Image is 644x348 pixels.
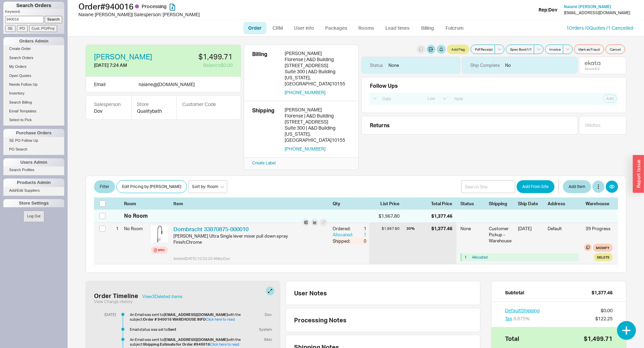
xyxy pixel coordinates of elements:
div: None [388,62,399,68]
a: Email Templates [3,108,64,115]
h1: Order # 940016 [78,2,324,11]
div: Status [460,200,485,207]
div: Salesperson [94,101,123,108]
div: Balance $0.00 [168,62,233,69]
div: Shipped: [333,238,354,244]
a: Order [243,22,266,34]
div: $1,377.46 [592,289,613,296]
div: $1,377.46 [431,225,452,232]
div: Room [124,200,148,207]
div: Warehouse [586,200,613,207]
div: 1 [354,232,366,238]
div: Added [DATE] 10:32:20 AM by Dov [173,256,327,261]
a: Select to Pick [3,116,64,124]
span: Add Flag [451,47,465,52]
h1: Search Orders [3,2,64,9]
span: naiane @ [DOMAIN_NAME] [139,81,195,87]
a: Rooms [354,22,379,34]
button: Log Out [23,211,44,222]
div: 0 Note s [585,122,600,129]
span: Cancel [610,47,621,52]
button: DefaultShipping [505,307,540,314]
b: [EMAIL_ADDRESS][DOMAIN_NAME] [164,337,228,342]
a: Click here to read [206,317,235,322]
a: CRM [268,22,288,34]
a: Billing [416,22,439,34]
p: Keyword: [5,9,64,16]
a: PO Search [3,146,64,153]
button: Allocated:1 [333,232,366,238]
div: No Room [124,223,148,234]
span: Edit Pricing by [PERSON_NAME] [122,183,181,191]
div: Naiane [PERSON_NAME] | Salesperson: [PERSON_NAME] [78,11,324,18]
a: Spec [151,246,168,254]
div: [PERSON_NAME] [285,107,350,113]
a: Click here to read [210,342,239,347]
input: Search Site [461,180,515,193]
div: Suite 300 | A&D Building [285,69,350,75]
a: Open Quotes [3,72,64,79]
button: Add Flag [447,45,469,54]
span: Processing [142,3,167,9]
div: Qualitybath [137,108,171,114]
a: Add/Edit Suppliers [3,187,64,194]
div: Ship Complete [470,62,500,68]
div: Ship Date [518,200,544,207]
div: $122.25 [595,315,613,322]
b: Shipping Estimate for Order #940016 [143,342,210,347]
div: [US_STATE] , [GEOGRAPHIC_DATA] 10155 [285,75,350,87]
div: Dov [94,108,123,114]
button: Cancel [605,45,625,54]
div: Store [137,101,171,108]
div: None [460,225,485,244]
button: Tax [505,315,512,322]
input: Note [451,94,569,103]
span: Modify [596,245,610,250]
a: My Orders [3,63,64,70]
div: [STREET_ADDRESS] [285,119,350,125]
div: [DATE] 7:24 AM [94,62,162,69]
div: Email [94,81,105,88]
div: Email status was set to [130,327,242,332]
span: Pdf Receipt [475,47,493,52]
div: Ordered: [333,225,354,232]
div: Florense | A&D Building [285,56,350,62]
div: Shipping [489,200,514,207]
div: Spec [158,247,165,253]
a: [PERSON_NAME] [94,53,152,60]
a: Create Label [252,160,276,165]
a: Needs Follow Up [3,81,64,88]
div: Store Settings [3,199,64,207]
div: $1,967.80 [369,225,400,232]
a: Naiane [PERSON_NAME] [564,4,611,9]
input: Search [45,16,63,23]
img: 33870875-000010_hu65sn [151,225,168,242]
button: Spec Book1/1 [506,45,534,54]
div: Customer Code [182,101,216,108]
div: Qty [333,200,366,207]
div: Rep: Dov [539,6,557,13]
button: Filter [94,180,115,193]
div: Orders Admin [3,37,64,45]
div: 0 [354,238,366,244]
span: Mark as Fraud [578,47,600,52]
div: $1,967.80 [369,213,400,219]
a: Fulcrum [441,22,469,34]
div: Subtotal [505,289,524,296]
a: Search Profiles [3,166,64,173]
div: Total Price [431,200,456,207]
a: Dornbracht 33870875-000010 [173,226,248,233]
button: [PHONE_NUMBER] [285,146,326,152]
a: Create Order [3,45,64,52]
div: $1,499.71 [584,336,613,342]
div: $1,377.46 [431,213,452,219]
input: SE [5,25,16,32]
div: [DATE] [518,225,544,244]
div: Products Admin [3,179,64,187]
div: Allocated: [333,232,354,238]
div: Status [370,62,383,68]
b: Sent [168,327,176,332]
div: Order Timeline [94,292,138,299]
div: [DATE] [99,312,116,317]
div: System [256,327,272,332]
